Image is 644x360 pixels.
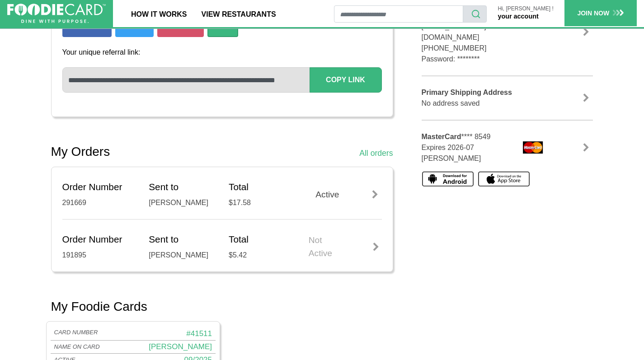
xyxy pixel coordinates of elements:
[62,250,136,261] div: 191895
[498,6,553,12] p: Hi, [PERSON_NAME] !
[422,89,512,96] b: Primary Shipping Address
[62,220,382,271] a: Order Number 191895 Sent to [PERSON_NAME] Total $5.42 Not Active
[74,23,104,30] span: Facebook
[415,131,517,164] div: **** 8549 Expires 2026-07 [PERSON_NAME]
[149,197,215,208] div: [PERSON_NAME]
[51,299,147,314] h2: My Foodie Cards
[229,234,295,245] h5: Total
[310,67,382,93] button: Copy Link
[359,147,393,159] a: All orders
[62,234,136,245] h5: Order Number
[62,48,382,56] h4: Your unique referral link:
[51,343,103,351] div: NAME ON CARD
[463,5,487,23] button: search
[309,234,382,260] div: Not Active
[51,144,110,159] h2: My Orders
[334,5,464,23] input: restaurant search
[62,167,382,220] a: Order Number 291669 Sent to [PERSON_NAME] Total $17.58 Active
[149,342,212,351] span: [PERSON_NAME]
[229,197,295,208] div: $17.58
[62,182,136,193] h5: Order Number
[229,182,295,193] h5: Total
[498,13,538,20] a: your account
[229,250,295,261] div: $5.42
[149,234,215,245] h5: Sent to
[62,197,136,208] div: 291669
[7,4,106,23] img: FoodieCard; Eat, Drink, Save, Donate
[149,182,215,193] h5: Sent to
[191,329,212,338] span: 41511
[422,99,480,107] span: No address saved
[523,141,543,154] img: mastercard.png
[133,329,216,339] div: #
[149,250,215,261] div: [PERSON_NAME]
[51,329,133,339] div: CARD NUMBER
[422,133,461,140] b: MasterCard
[309,188,382,201] div: Active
